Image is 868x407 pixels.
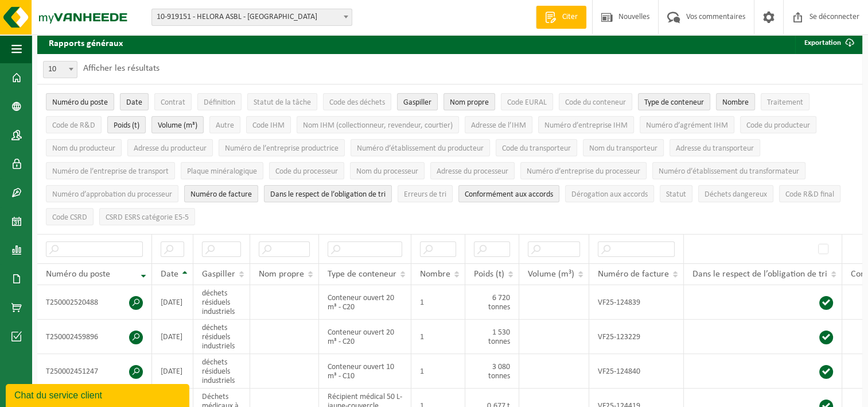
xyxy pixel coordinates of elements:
span: Numéro de l’entreprise de transport [52,167,169,176]
button: Code du producteurProducent code: Activate to sort [740,116,816,133]
button: Code CSRDCSRD code: Activate to sort [46,208,94,225]
span: Autre [216,121,234,130]
span: Numéro d’entreprise IHM [544,121,628,130]
span: Poids (t) [474,270,504,279]
button: Statut de la tâcheTaakstatus: Activate to sort [247,93,317,110]
button: Nom du producteurProducent naam: Activate to sort [46,139,122,156]
button: GaspillerAfvalstof: Activate to sort [397,93,438,110]
td: 1 [411,354,465,389]
button: Adresse de l’IHMIHM adres: Activate to sort [465,116,532,133]
span: Type de conteneur [644,98,704,107]
span: Citer [559,11,581,23]
span: Code du conteneur [565,98,626,107]
span: Plaque minéralogique [187,167,257,176]
span: Nombre [420,270,450,279]
button: DéfinitionOmschrijving: Activate to sort [197,93,242,110]
font: T250002451247 [46,367,98,376]
button: Code IHMIHM code: Activate to sort [246,116,291,133]
button: Numéro d’établissement du transformateurVerwerker vestigingsnummer: Activate to sort [652,162,805,179]
span: Nom du processeur [356,167,418,176]
span: Code des déchets [329,98,385,107]
span: Dans le respect de l’obligation de tri [692,270,827,279]
td: déchets résiduels industriels [193,320,250,354]
span: Nom IHM (collectionneur, revendeur, courtier) [303,121,453,130]
button: Numéro de l’entreprise de transportTransporteur ondernemingsnummer : Activate to sort [46,162,175,179]
span: Adresse de l’IHM [471,121,526,130]
button: Conformément aux accords : Activate to sort [458,185,559,202]
button: Code des déchetsAfvalcode: Activate to sort [323,93,391,110]
td: 1 [411,320,465,354]
span: Code EURAL [507,98,547,107]
button: StatutStatus: Activate to sort [660,185,692,202]
button: Adresse du processeurVerwerker adres: Activate to sort [430,162,515,179]
span: Nom propre [259,270,304,279]
span: Nom du transporteur [589,144,657,153]
span: Code du processeur [275,167,338,176]
span: Nom du producteur [52,144,115,153]
span: Volume (m³) [158,121,197,130]
td: [DATE] [152,320,193,354]
span: 10-919151 - HELORA ASBL - MONS [151,9,352,26]
span: CSRD ESRS catégorie E5-5 [106,213,189,222]
td: VF25-123229 [589,320,684,354]
td: VF25-124839 [589,285,684,320]
span: Adresse du transporteur [676,144,754,153]
td: VF25-124840 [589,354,684,389]
button: Numéro d’approbation du processeurVerwerker erkenningsnummer: Activate to sort [46,185,178,202]
td: Conteneur ouvert 20 m³ - C20 [319,285,411,320]
button: Numéro de l’entreprise productriceProducent ondernemingsnummer: Activate to sort [219,139,345,156]
button: Nom du processeurVerwerker naam: Activate to sort [350,162,425,179]
span: Numéro d’approbation du processeur [52,190,172,199]
button: CSRD ESRS catégorie E5-5CSRD ESRS E5-5 categorie: Activate to sort [99,208,195,225]
span: Numéro d’entreprise du processeur [527,167,640,176]
span: Numéro de facture [598,270,669,279]
td: 1 [411,285,465,320]
td: 3 080 tonnes [465,354,519,389]
button: Numéro de factureFactuurnummer: Activate to sort [184,185,258,202]
button: Exportation [795,31,861,54]
span: Numéro du poste [46,270,110,279]
span: Statut [666,190,686,199]
span: Code du producteur [746,121,810,130]
td: déchets résiduels industriels [193,354,250,389]
td: Conteneur ouvert 20 m³ - C20 [319,320,411,354]
span: Numéro d’établissement du producteur [357,144,484,153]
button: Numéro d’agrément IHMIHM erkenningsnummer: Activate to sort [640,116,734,133]
span: Numéro d’établissement du transformateur [659,167,799,176]
button: Numéro d’entreprise IHMIHM ondernemingsnummer: Activate to sort [538,116,634,133]
iframe: chat widget [6,382,192,407]
button: Poids (t)Gewicht (t): Activate to sort [107,116,146,133]
h2: Rapports généraux [37,31,134,54]
span: Nombre [722,98,749,107]
span: Définition [204,98,235,107]
a: Citer [536,6,586,29]
button: Code R&D finalR&amp;D code finaal: Activate to sort [779,185,840,202]
font: T250002459896 [46,333,98,341]
span: 10-919151 - HELORA ASBL - MONS [152,9,352,25]
span: Dérogation aux accords [571,190,648,199]
button: Dans le respect de l’obligation de tri : Activate to sort [264,185,392,202]
button: Nom du transporteurTransporteur naam: Activate to sort [583,139,664,156]
font: T250002520488 [46,298,98,307]
span: Code CSRD [52,213,87,222]
button: Adresse du transporteurTransporteur adres: Activate to sort [670,139,760,156]
span: Code R&D final [785,190,834,199]
span: Erreurs de tri [404,190,446,199]
span: Volume (m³) [528,270,574,279]
button: Erreurs de triSorteerfouten: Activate to sort [398,185,453,202]
label: Afficher les résultats [83,64,159,73]
td: 6 720 tonnes [465,285,519,320]
span: Poids (t) [114,121,139,130]
span: Code de R&D [52,121,95,130]
button: Nom IHM (collectionneur, revendeur, courtier)IHM naam (inzamelaar, handelaar, makelaar): Activate... [297,116,459,133]
button: Numéro du posteTaaknummer: Activate to remove sorting [46,93,114,110]
span: 10 [43,61,77,78]
span: Date [126,98,142,107]
button: Code EURALEURAL code: Activate to sort [501,93,553,110]
button: Numéro d’établissement du producteurProducent vestigingsnummer: Activate to sort [351,139,490,156]
button: Numéro d’entreprise du processeurVerwerker ondernemingsnummer: Activate to sort [520,162,647,179]
span: Gaspiller [403,98,431,107]
button: Déchets dangereux : Activate to sort [698,185,773,202]
span: Numéro de l’entreprise productrice [225,144,338,153]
